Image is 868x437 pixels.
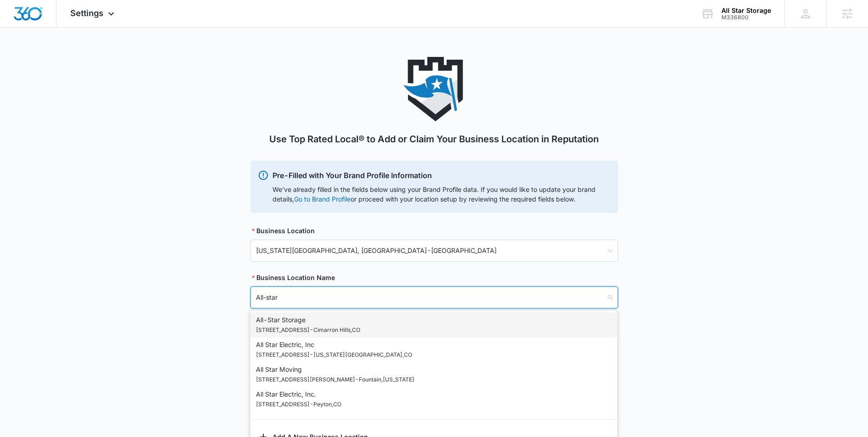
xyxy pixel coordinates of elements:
span: Settings [70,8,103,18]
div: Domain Overview [35,54,82,60]
h1: Use Top Rated Local® to Add or Claim Your Business Location in Reputation [269,132,599,146]
img: tab_domain_overview_orange.svg [25,53,32,61]
p: [STREET_ADDRESS] - Peyton , CO [256,399,341,409]
img: website_grey.svg [15,24,22,31]
p: [STREET_ADDRESS] - Cimarron Hills , CO [256,325,360,335]
img: logo_orange.svg [15,15,22,22]
div: We’ve already filled in the fields below using your Brand Profile data. If you would like to upda... [272,185,611,204]
span: [US_STATE][GEOGRAPHIC_DATA], [GEOGRAPHIC_DATA] - [GEOGRAPHIC_DATA] [256,243,613,258]
img: tab_keywords_by_traffic_grey.svg [91,53,99,61]
div: All Star Electric, Inc. [256,389,341,409]
div: v 4.0.25 [26,15,45,22]
p: [STREET_ADDRESS] - [US_STATE][GEOGRAPHIC_DATA] , CO [256,350,412,360]
div: account id [721,14,771,21]
div: All Star Electric, Inc [256,340,412,360]
p: Pre-Filled with Your Brand Profile Information [272,170,611,181]
label: Business Location [252,226,315,236]
div: account name [721,7,771,14]
div: All Star Moving [256,364,414,385]
p: [STREET_ADDRESS][PERSON_NAME] - Fountain , [US_STATE] [256,375,414,385]
div: Domain: [DOMAIN_NAME] [24,24,101,31]
label: Business Location Name [252,273,335,283]
div: All-Star Storage [256,315,360,335]
img: Top Rated Local® [402,57,466,121]
div: Keywords by Traffic [102,54,155,60]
